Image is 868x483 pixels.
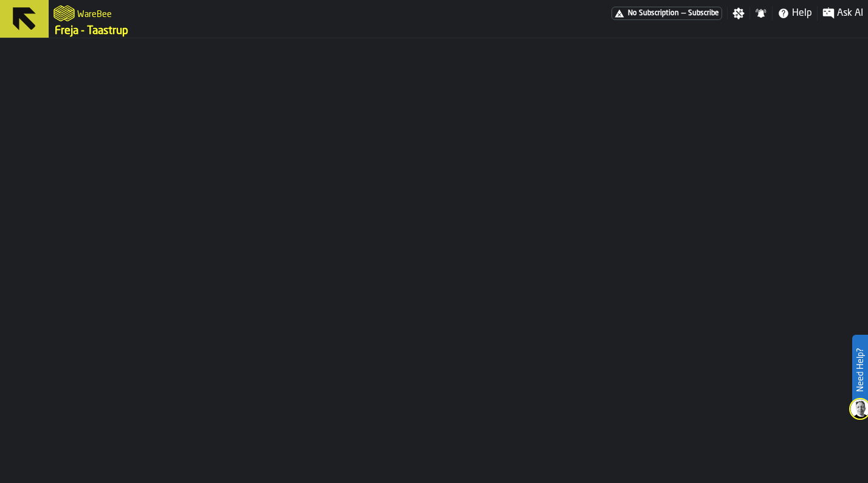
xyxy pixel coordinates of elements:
label: button-toggle-Help [773,6,817,21]
label: Need Help? [853,336,867,404]
label: button-toggle-Notifications [750,7,772,19]
label: button-toggle-Ask AI [818,6,868,21]
span: No Subscription [628,9,679,18]
span: Ask AI [837,6,863,21]
a: logo-header [53,2,75,24]
span: — [681,9,686,18]
nav: Breadcrumb [53,24,458,38]
span: Subscribe [688,9,719,18]
div: Menu Subscription [611,7,722,20]
a: link-to-/wh/i/36c4991f-68ef-4ca7-ab45-a2252c911eea/pricing/ [611,7,722,20]
a: link-to-/wh/i/36c4991f-68ef-4ca7-ab45-a2252c911eea [55,24,128,38]
label: button-toggle-Settings [728,7,749,19]
span: Help [792,6,812,21]
h2: Sub Title [77,7,112,19]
